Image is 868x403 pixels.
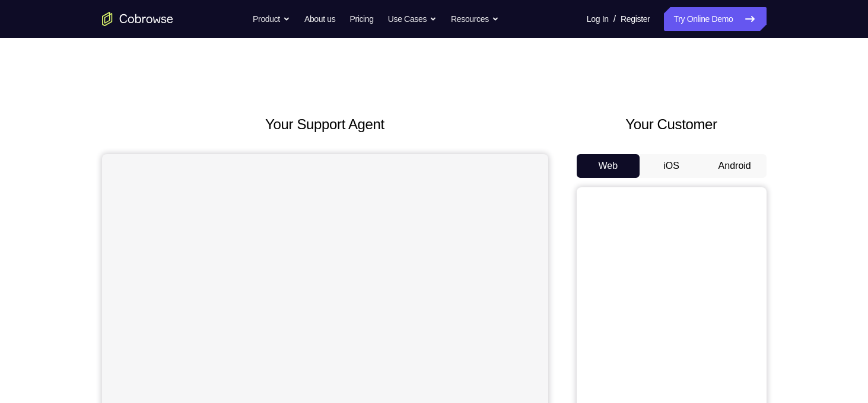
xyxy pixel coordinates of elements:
[388,7,437,31] button: Use Cases
[640,154,703,178] button: iOS
[613,12,616,26] span: /
[102,114,548,135] h2: Your Support Agent
[253,7,290,31] button: Product
[304,7,335,31] a: About us
[587,7,609,31] a: Log In
[664,7,766,31] a: Try Online Demo
[102,12,173,26] a: Go to the home page
[621,7,650,31] a: Register
[349,7,373,31] a: Pricing
[451,7,499,31] button: Resources
[577,154,640,178] button: Web
[703,154,767,178] button: Android
[577,114,767,135] h2: Your Customer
